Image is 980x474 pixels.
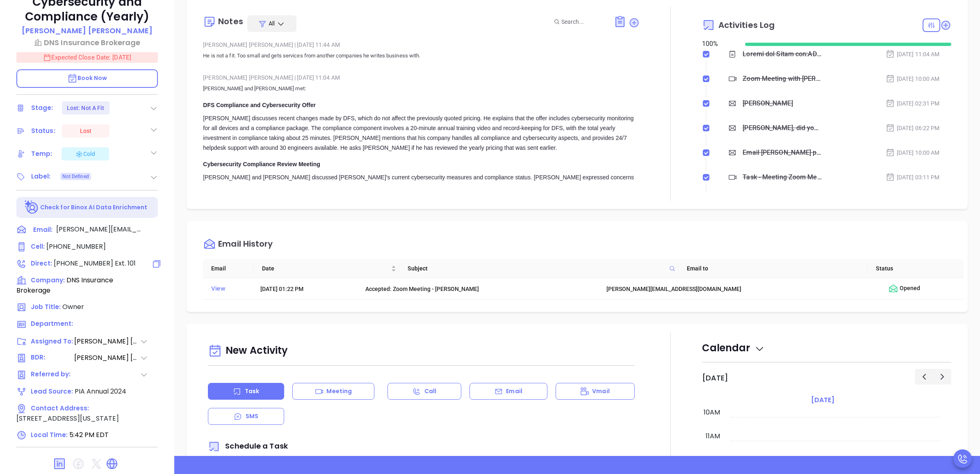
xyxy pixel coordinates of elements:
span: Schedule a Task [208,441,288,451]
span: Contact Address: [31,404,89,412]
span: Company: [31,276,65,284]
p: Check for Binox AI Data Enrichment [40,203,147,212]
span: Subject [408,264,666,273]
span: Calendar [702,341,765,355]
p: Meeting [326,387,352,396]
th: Status [868,259,956,278]
span: Activities Log [718,21,775,29]
p: Vmail [592,387,610,396]
span: Assigned To: [31,337,73,346]
div: Opened [888,284,960,294]
div: Loremi dol Sitam con:ADI Elitseddoe tem Incididuntutl EtdolOremag aliquaeni admini veniamq nost e... [743,48,822,60]
p: [PERSON_NAME] [PERSON_NAME] [22,25,153,36]
img: Ai-Enrich-DaqCidB-.svg [25,200,39,215]
div: Zoom Meeting with [PERSON_NAME] - [PERSON_NAME] [743,73,822,85]
input: Search... [561,17,605,26]
div: Accepted: Zoom Meeting - [PERSON_NAME] [365,284,595,293]
div: [DATE] 10:00 AM [886,74,940,83]
a: [DATE] [809,394,836,406]
span: Date [262,264,390,273]
p: He is not a fit. Too small and gets services from another companies he writes business with. [203,51,639,61]
div: DFS Compliance and Cybersecurity Offer [203,100,639,110]
span: BDR: [31,353,73,363]
div: [PERSON_NAME] [PERSON_NAME] [DATE] 11:44 AM [203,39,639,51]
div: [PERSON_NAME] [PERSON_NAME] [DATE] 11:04 AM [203,71,639,84]
span: Not Defined [62,172,89,181]
div: Cybersecurity Compliance Review Meeting [203,159,639,169]
div: 11am [704,431,722,441]
p: Expected Close Date: [DATE] [16,52,158,63]
span: Referred by: [31,370,73,380]
th: Date [254,259,399,278]
span: Ext. 101 [113,259,136,268]
span: | [294,74,296,81]
span: | [294,41,296,48]
div: 10am [702,408,722,417]
div: Email History [218,240,273,251]
div: [DATE] 10:00 AM [886,148,940,157]
div: [PERSON_NAME] [743,97,793,110]
span: [PERSON_NAME][EMAIL_ADDRESS][DOMAIN_NAME] [56,224,142,234]
span: [PERSON_NAME] [PERSON_NAME] [74,337,140,346]
div: [DATE] 03:11 PM [886,173,940,182]
span: [PHONE_NUMBER] [46,242,106,251]
div: [PERSON_NAME][EMAIL_ADDRESS][DOMAIN_NAME] [606,284,877,293]
p: Email [506,387,522,396]
h2: [DATE] [702,373,728,382]
span: Owner [62,302,84,311]
div: [PERSON_NAME], did you hear what DFS just announced… [743,122,822,134]
span: Book Now [67,74,107,82]
p: Call [424,387,436,396]
p: [PERSON_NAME] and [PERSON_NAME] met: [203,84,639,94]
span: All [269,19,275,27]
div: [PERSON_NAME] and [PERSON_NAME] discussed [PERSON_NAME]'s current cybersecurity measures and comp... [203,172,639,202]
a: DNS Insurance Brokerage [16,37,158,48]
div: [DATE] 02:31 PM [886,99,940,108]
div: Lost: Not A Fit [67,101,105,114]
div: Task - Meeting Zoom Meeting with [PERSON_NAME] - [PERSON_NAME] [743,171,822,183]
div: Status: [31,125,55,137]
div: [DATE] 06:22 PM [886,124,940,133]
p: Task [245,387,259,396]
span: [PHONE_NUMBER] [54,259,113,268]
span: PIA Annual 2024 [75,387,126,396]
div: 100 % [702,39,735,49]
div: Lost [80,124,91,137]
p: SMS [246,412,258,421]
span: [PERSON_NAME] [PERSON_NAME] [74,353,140,363]
th: Email [203,259,254,278]
div: [PERSON_NAME] discusses recent changes made by DFS, which do not affect the previously quoted pri... [203,113,639,153]
div: New Activity [208,341,634,362]
span: Local Time: [31,430,68,439]
span: Email: [33,224,52,235]
span: Lead Source: [31,387,73,396]
div: [DATE] 11:04 AM [886,50,940,59]
div: [DATE] 01:22 PM [260,284,354,293]
div: Notes [218,17,243,25]
div: View [211,283,249,294]
div: Stage: [31,102,53,114]
a: [PERSON_NAME] [PERSON_NAME] [22,25,153,37]
button: Next day [933,369,951,384]
div: 12pm [703,455,722,465]
div: Cold [75,149,95,159]
button: Previous day [915,369,933,384]
span: Department: [31,319,73,328]
span: 5:42 PM EDT [69,430,109,440]
th: Email to [679,259,868,278]
span: [STREET_ADDRESS][US_STATE] [16,414,119,423]
span: Direct : [31,259,52,268]
div: Email [PERSON_NAME] proposal follow up - [PERSON_NAME] [743,147,822,159]
span: Cell : [31,242,45,251]
div: Temp: [31,148,52,160]
div: Label: [31,170,51,183]
span: Job Title: [31,302,61,311]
